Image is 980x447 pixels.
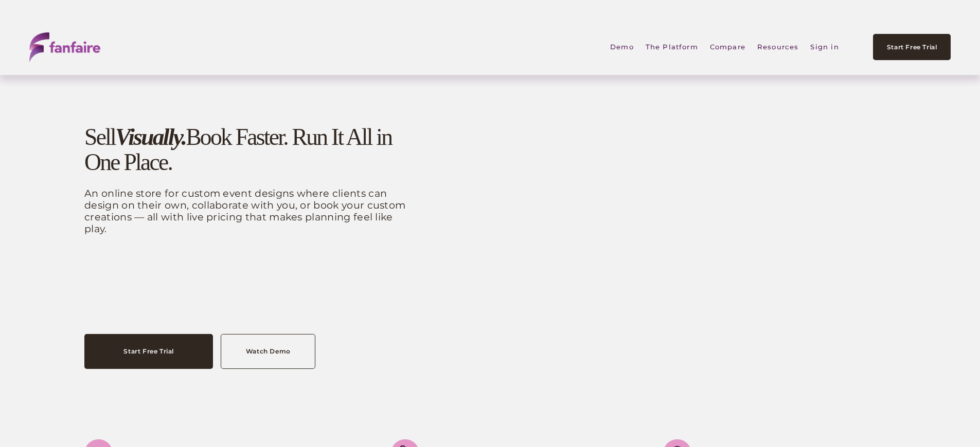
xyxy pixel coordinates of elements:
img: fanfaire [29,32,100,62]
h1: Sell Book Faster. Run It All in One Place. [84,125,418,175]
a: Demo [610,35,634,59]
em: Visually. [115,124,186,150]
span: The Platform [646,36,698,58]
a: Start Free Trial [873,34,950,60]
a: Sign in [810,35,839,59]
a: Start Free Trial [84,334,213,369]
a: Compare [710,35,745,59]
a: Watch Demo [221,334,315,369]
a: folder dropdown [757,35,799,59]
a: folder dropdown [646,35,698,59]
p: An online store for custom event designs where clients can design on their own, collaborate with ... [84,188,418,235]
span: Resources [757,36,799,58]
